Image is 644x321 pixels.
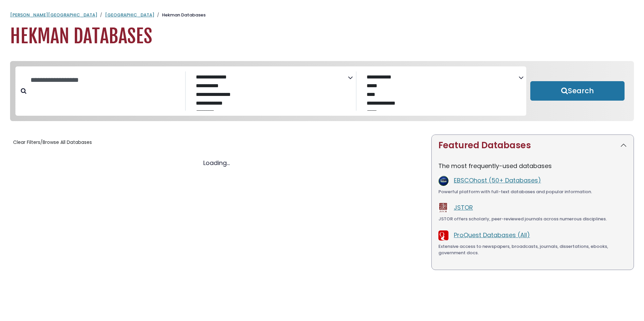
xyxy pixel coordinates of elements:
[10,158,423,167] div: Loading...
[454,176,541,184] a: EBSCOhost (50+ Databases)
[454,203,473,212] a: JSTOR
[10,12,97,18] a: [PERSON_NAME][GEOGRAPHIC_DATA]
[530,81,625,101] button: Submit for Search Results
[154,12,206,18] li: Hekman Databases
[438,216,627,222] div: JSTOR offers scholarly, peer-reviewed journals across numerous disciplines.
[454,231,530,239] a: ProQuest Databases (All)
[105,12,154,18] a: [GEOGRAPHIC_DATA]
[438,161,627,170] p: The most frequently-used databases
[26,74,185,86] input: Search database by title or keyword
[362,72,519,111] select: Database Vendors Filter
[10,12,634,18] nav: breadcrumb
[10,137,95,148] button: Clear Filters/Browse All Databases
[10,25,634,48] h1: Hekman Databases
[432,135,634,156] button: Featured Databases
[438,189,627,195] div: Powerful platform with full-text databases and popular information.
[438,243,627,256] div: Extensive access to newspapers, broadcasts, journals, dissertations, ebooks, government docs.
[191,72,348,111] select: Database Subject Filter
[10,61,634,121] nav: Search filters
